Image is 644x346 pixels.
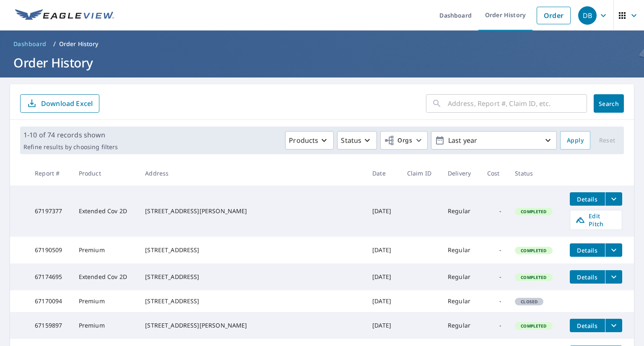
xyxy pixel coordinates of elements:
[441,161,480,186] th: Delivery
[366,312,400,339] td: [DATE]
[384,135,412,146] span: Orgs
[605,192,622,206] button: filesDropdownBtn-67197377
[53,39,56,49] li: /
[10,37,50,51] a: Dashboard
[72,263,139,290] td: Extended Cov 2D
[441,186,480,237] td: Regular
[441,312,480,339] td: Regular
[570,319,605,332] button: detailsBtn-67159897
[441,290,480,312] td: Regular
[448,92,587,115] input: Address, Report #, Claim ID, etc.
[10,37,634,51] nav: breadcrumb
[516,209,551,214] span: Completed
[366,263,400,290] td: [DATE]
[516,248,551,253] span: Completed
[28,161,72,186] th: Report #
[337,131,377,150] button: Status
[10,54,634,71] h1: Order History
[366,237,400,263] td: [DATE]
[516,323,551,329] span: Completed
[341,135,361,145] p: Status
[59,40,99,48] p: Order History
[13,40,47,48] span: Dashboard
[570,270,605,284] button: detailsBtn-67174695
[605,243,622,257] button: filesDropdownBtn-67190509
[145,321,359,330] div: [STREET_ADDRESS][PERSON_NAME]
[560,131,590,150] button: Apply
[380,131,428,150] button: Orgs
[28,237,72,263] td: 67190509
[285,131,334,150] button: Products
[72,161,139,186] th: Product
[145,207,359,215] div: [STREET_ADDRESS][PERSON_NAME]
[138,161,366,186] th: Address
[578,6,597,25] div: DB
[441,237,480,263] td: Regular
[508,161,563,186] th: Status
[72,290,139,312] td: Premium
[28,186,72,237] td: 67197377
[445,133,543,148] p: Last year
[431,131,557,150] button: Last year
[366,186,400,237] td: [DATE]
[605,319,622,332] button: filesDropdownBtn-67159897
[575,246,600,254] span: Details
[72,186,139,237] td: Extended Cov 2D
[145,273,359,281] div: [STREET_ADDRESS]
[441,263,480,290] td: Regular
[575,322,600,330] span: Details
[400,161,441,186] th: Claim ID
[605,270,622,284] button: filesDropdownBtn-67174695
[480,312,508,339] td: -
[480,290,508,312] td: -
[366,161,400,186] th: Date
[480,186,508,237] td: -
[15,9,114,22] img: EV Logo
[575,273,600,281] span: Details
[567,135,584,146] span: Apply
[72,312,139,339] td: Premium
[145,246,359,254] div: [STREET_ADDRESS]
[366,290,400,312] td: [DATE]
[570,192,605,206] button: detailsBtn-67197377
[28,290,72,312] td: 67170094
[20,94,99,113] button: Download Excel
[480,237,508,263] td: -
[145,297,359,305] div: [STREET_ADDRESS]
[575,195,600,203] span: Details
[28,312,72,339] td: 67159897
[480,161,508,186] th: Cost
[537,7,571,24] a: Order
[72,237,139,263] td: Premium
[28,263,72,290] td: 67174695
[23,143,118,151] p: Refine results by choosing filters
[594,94,624,113] button: Search
[600,100,617,108] span: Search
[570,210,622,230] a: Edit Pitch
[23,130,118,140] p: 1-10 of 74 records shown
[570,243,605,257] button: detailsBtn-67190509
[289,135,318,145] p: Products
[41,99,93,108] p: Download Excel
[480,263,508,290] td: -
[516,299,543,305] span: Closed
[575,212,617,228] span: Edit Pitch
[516,274,551,280] span: Completed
